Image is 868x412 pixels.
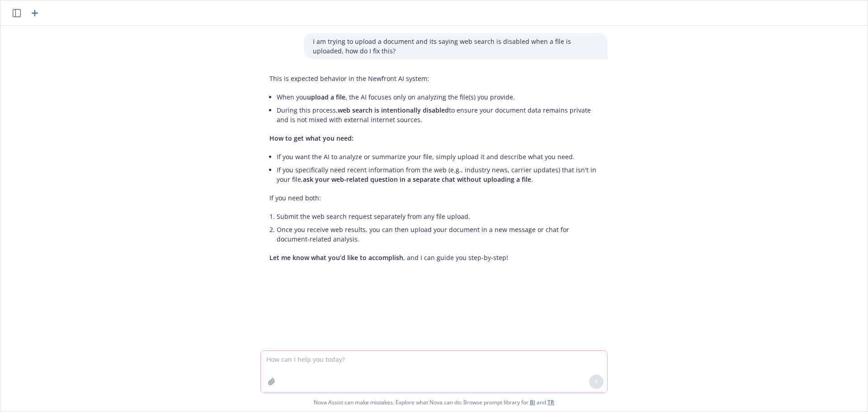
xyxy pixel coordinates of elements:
span: web search is intentionally disabled [338,106,449,114]
p: I am trying to upload a document and its saying web search is disabled when a file is uploaded, h... [313,37,599,56]
span: Nova Assist can make mistakes. Explore what Nova can do: Browse prompt library for and [4,393,864,412]
li: If you specifically need recent information from the web (e.g., industry news, carrier updates) t... [277,163,599,186]
a: BI [530,398,535,406]
li: Once you receive web results, you can then upload your document in a new message or chat for docu... [277,223,599,246]
li: During this process, to ensure your document data remains private and is not mixed with external ... [277,104,599,126]
p: If you need both: [269,193,599,203]
li: If you want the AI to analyze or summarize your file, simply upload it and describe what you need. [277,150,599,163]
span: ask your web-related question in a separate chat without uploading a file [303,175,531,184]
p: , and I can guide you step-by-step! [269,253,599,262]
li: Submit the web search request separately from any file upload. [277,210,599,223]
span: Let me know what you’d like to accomplish [269,253,403,262]
li: When you , the AI focuses only on analyzing the file(s) you provide. [277,90,599,104]
span: upload a file [307,93,345,101]
a: TR [547,398,554,406]
p: This is expected behavior in the Newfront AI system: [269,74,599,83]
span: How to get what you need: [269,134,354,142]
